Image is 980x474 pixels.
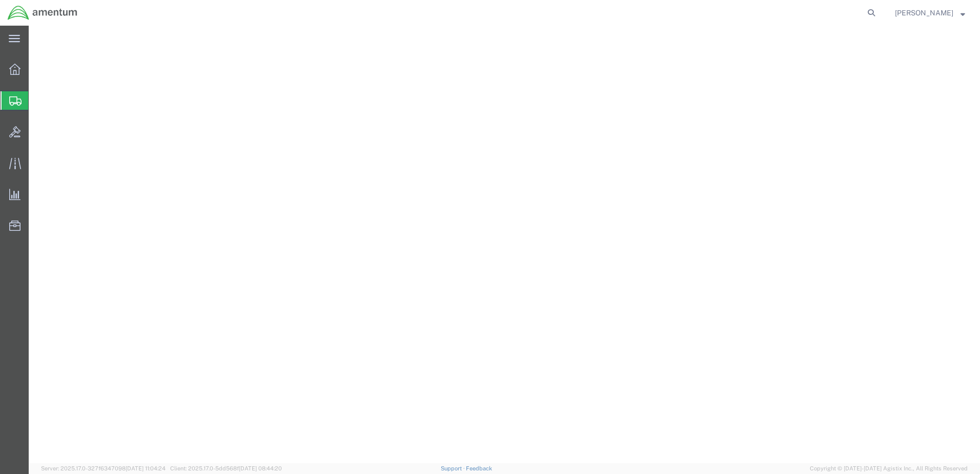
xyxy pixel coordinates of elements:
span: Copyright © [DATE]-[DATE] Agistix Inc., All Rights Reserved [810,464,968,473]
span: [DATE] 08:44:20 [239,465,282,471]
iframe: FS Legacy Container [29,26,980,463]
span: Server: 2025.17.0-327f6347098 [41,465,166,471]
a: Feedback [466,465,492,471]
span: Lucy Dowling [895,7,953,18]
button: [PERSON_NAME] [894,7,966,19]
a: Support [441,465,466,471]
span: Client: 2025.17.0-5dd568f [170,465,282,471]
span: [DATE] 11:04:24 [126,465,166,471]
img: logo [7,5,78,21]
